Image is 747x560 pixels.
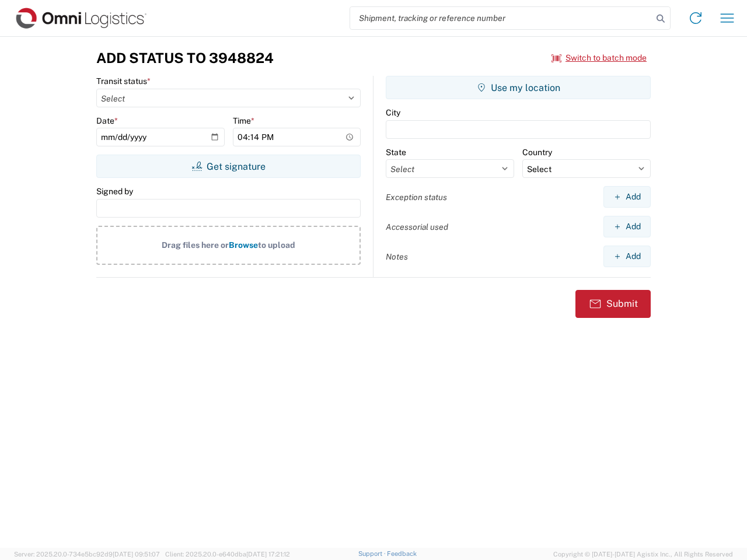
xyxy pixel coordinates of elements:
[603,216,651,237] button: Add
[386,147,406,157] label: State
[96,155,361,178] button: Get signature
[575,290,651,318] button: Submit
[246,551,290,558] span: [DATE] 17:21:12
[387,550,417,557] a: Feedback
[553,549,733,559] span: Copyright © [DATE]-[DATE] Agistix Inc., All Rights Reserved
[113,551,160,558] span: [DATE] 09:51:07
[386,76,651,99] button: Use my location
[522,147,552,157] label: Country
[258,240,295,250] span: to upload
[386,107,400,118] label: City
[165,551,290,558] span: Client: 2025.20.0-e640dba
[551,48,647,68] button: Switch to batch mode
[386,251,408,262] label: Notes
[350,7,652,29] input: Shipment, tracking or reference number
[229,240,258,250] span: Browse
[96,116,118,126] label: Date
[14,551,160,558] span: Server: 2025.20.0-734e5bc92d9
[233,116,254,126] label: Time
[96,186,133,197] label: Signed by
[603,246,651,267] button: Add
[96,76,151,86] label: Transit status
[162,240,229,250] span: Drag files here or
[386,222,448,232] label: Accessorial used
[603,186,651,208] button: Add
[386,192,447,202] label: Exception status
[96,50,274,66] h3: Add Status to 3948824
[358,550,388,557] a: Support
